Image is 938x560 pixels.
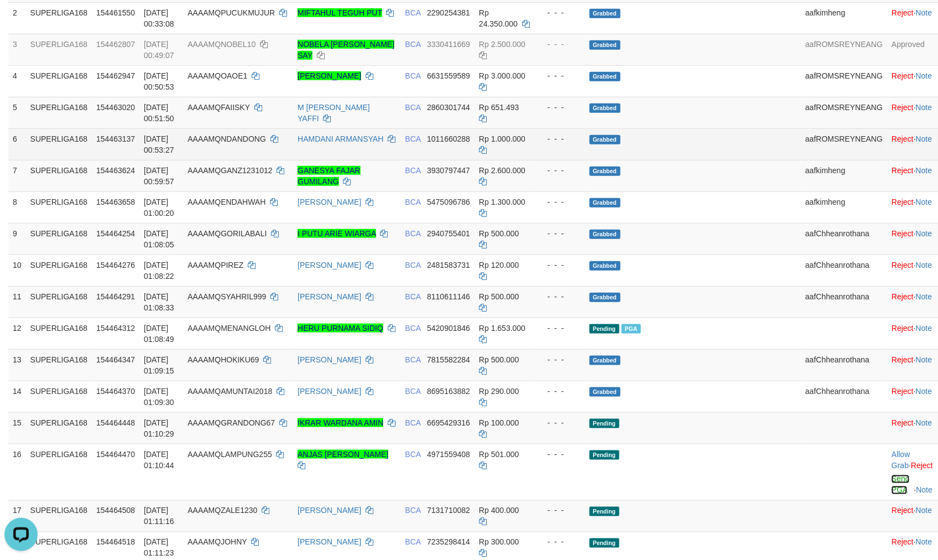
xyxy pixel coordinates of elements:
span: Copy 2940755401 to clipboard [427,229,470,238]
td: aafkimheng [801,191,887,223]
a: Reject [892,292,914,301]
td: SUPERLIGA168 [26,191,92,223]
a: [PERSON_NAME] [298,261,361,269]
a: Note [916,8,932,17]
span: [DATE] 01:08:33 [144,292,174,312]
a: Reject [892,324,914,333]
a: HAMDANI ARMANSYAH [298,134,383,143]
span: Copy 5420901846 to clipboard [427,324,470,333]
a: Note [916,418,932,427]
span: Pending [590,324,619,334]
a: Reject [892,506,914,515]
span: BCA [405,450,421,459]
span: [DATE] 00:53:27 [144,134,174,154]
a: Note [916,229,932,238]
span: Grabbed [590,198,621,208]
span: AAAAMQZALE1230 [187,506,257,515]
a: Note [916,261,932,269]
td: 2 [8,2,26,34]
a: [PERSON_NAME] [298,387,361,396]
span: 154462807 [96,40,135,49]
td: aafROMSREYNEANG [801,65,887,97]
a: Reject [892,198,914,206]
span: Grabbed [590,356,621,365]
span: Copy 2481583731 to clipboard [427,261,470,269]
span: Pending [590,507,619,516]
span: Copy 7815582284 to clipboard [427,355,470,364]
a: M [PERSON_NAME] YAFFI [298,103,370,123]
span: [DATE] 00:50:53 [144,71,174,91]
div: - - - [539,39,581,50]
span: [DATE] 01:10:29 [144,418,174,438]
span: Copy 8695163882 to clipboard [427,387,470,396]
span: Copy 5475096786 to clipboard [427,198,470,206]
span: AAAAMQGORILABALI [187,229,267,238]
a: I PUTU ARIE WIARGA [298,229,376,238]
button: Open LiveChat chat widget [4,4,38,38]
a: Reject [892,134,914,143]
span: Grabbed [590,230,621,239]
td: 7 [8,160,26,191]
a: IKRAR WARDANA AMIN [298,418,383,427]
span: [DATE] 01:10:44 [144,450,174,470]
span: Rp 1.653.000 [479,324,525,333]
td: 4 [8,65,26,97]
td: 12 [8,318,26,349]
a: [PERSON_NAME] [298,538,361,547]
a: Note [916,324,932,333]
span: [DATE] 00:49:07 [144,40,174,60]
td: 5 [8,97,26,128]
span: [DATE] 00:59:57 [144,166,174,186]
span: Grabbed [590,387,621,397]
span: 154464448 [96,418,135,427]
span: Copy 2290254381 to clipboard [427,8,470,17]
span: 154464470 [96,450,135,459]
div: - - - [539,102,581,113]
span: [DATE] 01:00:20 [144,198,174,217]
span: 154464291 [96,292,135,301]
div: - - - [539,133,581,144]
div: - - - [539,354,581,365]
span: Copy 2860301744 to clipboard [427,103,470,112]
td: aafChheanrothana [801,255,887,286]
div: - - - [539,323,581,334]
span: Rp 2.600.000 [479,166,525,175]
td: 15 [8,412,26,444]
span: BCA [405,355,421,364]
a: GANESYA FAJAR GUMILANG [298,166,360,186]
span: AAAAMQSYAHRIL999 [187,292,266,301]
td: SUPERLIGA168 [26,223,92,255]
a: Reject [911,461,933,470]
a: Note [916,134,932,143]
td: aafROMSREYNEANG [801,34,887,65]
span: Copy 6631559589 to clipboard [427,71,470,80]
span: 154464347 [96,355,135,364]
div: - - - [539,228,581,239]
span: · [892,450,911,470]
span: AAAAMQAMUNTAI2018 [187,387,272,396]
a: MIFTAHUL TEGUH PUT [298,8,382,17]
a: ANJAS [PERSON_NAME] [298,450,388,459]
span: [DATE] 01:11:23 [144,538,174,558]
td: 6 [8,128,26,160]
span: 154464312 [96,324,135,333]
div: - - - [539,537,581,548]
span: 154461550 [96,8,135,17]
div: - - - [539,291,581,302]
div: - - - [539,196,581,208]
a: [PERSON_NAME] [298,292,361,301]
span: 154463020 [96,103,135,112]
td: 16 [8,444,26,500]
span: BCA [405,418,421,427]
span: Copy 1011660288 to clipboard [427,134,470,143]
span: [DATE] 01:08:05 [144,229,174,249]
td: SUPERLIGA168 [26,34,92,65]
span: 154464508 [96,506,135,515]
span: [DATE] 00:33:08 [144,8,174,28]
td: SUPERLIGA168 [26,444,92,500]
a: Note [916,292,932,301]
a: Reject [892,387,914,396]
a: Reject [892,261,914,269]
td: SUPERLIGA168 [26,97,92,128]
a: Note [916,486,933,495]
